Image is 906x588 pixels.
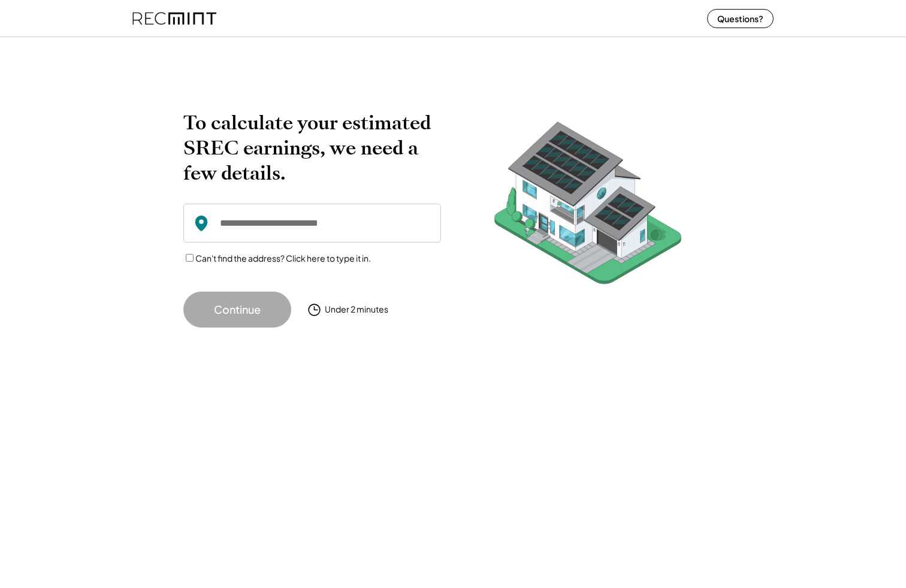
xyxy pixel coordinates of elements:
button: Questions? [707,9,774,28]
div: Under 2 minutes [325,304,388,316]
label: Can't find the address? Click here to type it in. [195,253,371,263]
button: Continue [183,292,291,328]
img: RecMintArtboard%207.png [471,110,705,302]
h2: To calculate your estimated SREC earnings, we need a few details. [183,110,441,186]
img: recmint-logotype%403x%20%281%29.jpeg [132,2,216,34]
